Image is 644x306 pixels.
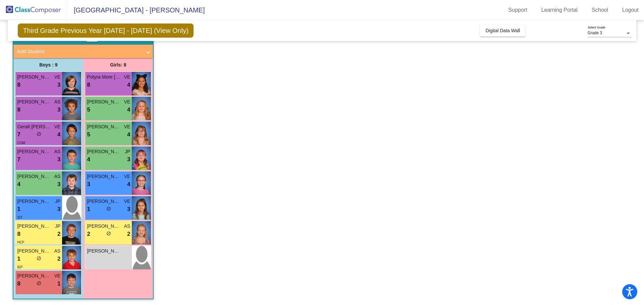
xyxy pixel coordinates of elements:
span: SIT [17,216,22,219]
span: AS [54,98,61,105]
span: [PERSON_NAME] [17,98,51,105]
span: 2 [127,230,130,238]
span: 8 [17,230,20,238]
span: Third Grade Previous Year [DATE] - [DATE] (View Only) [18,24,194,38]
span: 4 [127,180,130,189]
span: JP [55,198,60,205]
span: [PERSON_NAME] [87,98,120,105]
span: Potyra More [PERSON_NAME] [87,74,120,81]
button: Print Students Details [86,32,98,42]
span: AS [54,173,61,180]
span: 1 [17,205,20,214]
span: [PERSON_NAME] [17,272,51,279]
span: VE [124,198,130,205]
span: Digital Data Wall [485,28,520,33]
span: 3 [57,155,60,164]
a: School [586,5,613,15]
span: AS [124,223,130,230]
span: 3 [127,205,130,214]
span: VE [124,173,130,180]
span: 5 [87,105,90,114]
span: IEP [17,265,22,269]
span: [GEOGRAPHIC_DATA] - [PERSON_NAME] [67,5,205,15]
span: do_not_disturb_alt [37,256,41,261]
span: do_not_disturb_alt [37,281,41,286]
span: 1 [17,255,20,263]
span: 8 [87,81,90,89]
span: [PERSON_NAME] [17,148,51,155]
span: COM [17,141,25,145]
span: [PERSON_NAME] [87,148,120,155]
span: [PERSON_NAME] [87,198,120,205]
span: 3 [57,180,60,189]
span: 3 [87,180,90,189]
span: 4 [57,130,60,139]
span: VE [54,74,61,81]
span: do_not_disturb_alt [106,206,111,211]
span: do_not_disturb_alt [106,231,111,236]
span: [PERSON_NAME] [17,198,51,205]
span: [PERSON_NAME] [17,74,51,81]
span: VE [124,123,130,130]
span: 3 [127,155,130,164]
span: 4 [127,130,130,139]
span: VE [124,98,130,105]
span: 4 [17,180,20,189]
span: AS [54,248,61,255]
span: 1 [87,205,90,214]
span: VE [124,74,130,81]
span: 4 [127,81,130,89]
button: Digital Data Wall [480,25,525,37]
span: HCP [17,241,24,244]
span: [PERSON_NAME] [87,123,120,130]
span: 8 [17,279,20,288]
span: JP [55,223,60,230]
span: [PERSON_NAME] [17,223,51,230]
span: [PERSON_NAME] [87,173,120,180]
span: 3 [57,81,60,89]
span: do_not_disturb_alt [37,132,41,136]
mat-panel-title: Add Student [17,48,142,55]
span: 4 [127,105,130,114]
span: 2 [57,255,60,263]
span: 2 [87,230,90,238]
a: Support [503,5,533,15]
mat-expansion-panel-header: Add Student [13,45,153,58]
a: Logout [617,5,644,15]
span: 7 [17,155,20,164]
span: [PERSON_NAME] [87,223,120,230]
span: AS [54,148,61,155]
div: Boys : 9 [13,58,83,72]
span: 3 [57,105,60,114]
span: Grade 3 [588,31,602,35]
span: 1 [57,279,60,288]
a: Learning Portal [536,5,583,15]
span: 5 [87,130,90,139]
span: JP [125,148,130,155]
span: Geralt [PERSON_NAME] [17,123,51,130]
span: VE [54,123,61,130]
span: [PERSON_NAME] [17,248,51,255]
span: 7 [17,130,20,139]
span: 8 [17,81,20,89]
span: 8 [17,105,20,114]
span: 3 [57,205,60,214]
span: 4 [87,155,90,164]
span: [PERSON_NAME] [87,248,120,255]
span: VE [54,272,61,279]
span: [PERSON_NAME] [17,173,51,180]
div: Girls: 8 [83,58,153,72]
span: 2 [57,230,60,238]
